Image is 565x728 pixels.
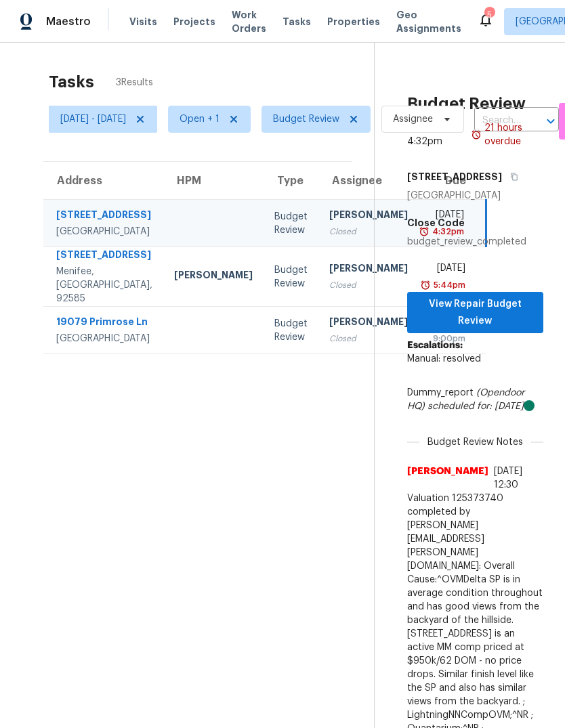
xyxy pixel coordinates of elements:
[407,386,543,413] div: Dummy_report
[327,15,380,28] span: Properties
[329,278,408,292] div: Closed
[274,263,308,291] div: Budget Review
[407,292,543,333] button: View Repair Budget Review
[329,315,408,332] div: [PERSON_NAME]
[274,210,308,237] div: Budget Review
[474,110,521,131] input: Search by address
[329,261,408,278] div: [PERSON_NAME]
[116,76,153,89] span: 3 Results
[273,112,339,126] span: Budget Review
[329,208,408,225] div: [PERSON_NAME]
[494,467,522,490] span: [DATE] 12:30
[173,15,215,28] span: Projects
[43,162,163,200] th: Address
[471,121,482,148] img: Overdue Alarm Icon
[180,112,219,126] span: Open + 1
[318,162,419,200] th: Assignee
[49,75,94,89] h2: Tasks
[502,165,520,189] button: Copy Address
[163,162,264,200] th: HPM
[484,8,494,22] div: 5
[407,465,488,492] span: [PERSON_NAME]
[407,97,526,110] h2: Budget Review
[418,296,532,329] span: View Repair Budget Review
[541,112,560,131] button: Open
[56,208,152,225] div: [STREET_ADDRESS]
[129,15,157,28] span: Visits
[407,170,502,184] h5: [STREET_ADDRESS]
[407,235,543,249] div: budget_review_completed
[46,15,91,28] span: Maestro
[56,332,152,345] div: [GEOGRAPHIC_DATA]
[407,354,481,364] span: Manual: resolved
[60,112,126,126] span: [DATE] - [DATE]
[282,17,311,26] span: Tasks
[56,248,152,265] div: [STREET_ADDRESS]
[232,8,266,35] span: Work Orders
[407,216,543,230] h5: Close Code
[407,121,471,148] div: [DATE] by 4:32pm
[174,268,253,285] div: [PERSON_NAME]
[393,112,433,126] span: Assignee
[56,315,152,332] div: 19079 Primrose Ln
[407,388,524,411] i: (Opendoor HQ)
[407,189,543,202] div: [GEOGRAPHIC_DATA]
[56,265,152,305] div: Menifee, [GEOGRAPHIC_DATA], 92585
[329,225,408,238] div: Closed
[482,121,543,148] div: 21 hours overdue
[274,317,308,344] div: Budget Review
[427,402,524,411] i: scheduled for: [DATE]
[329,332,408,345] div: Closed
[396,8,461,35] span: Geo Assignments
[407,341,463,350] b: Escalations:
[264,162,318,200] th: Type
[56,225,152,238] div: [GEOGRAPHIC_DATA]
[419,435,531,449] span: Budget Review Notes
